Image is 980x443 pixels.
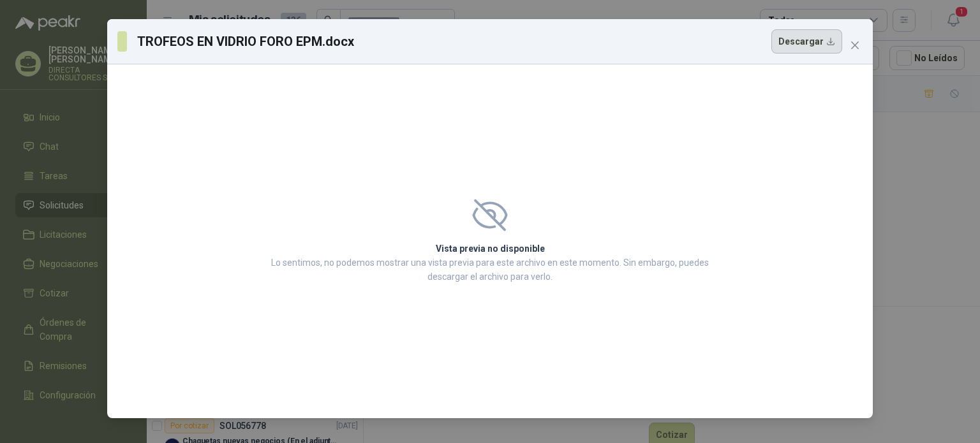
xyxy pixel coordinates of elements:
button: Descargar [771,29,842,54]
h3: TROFEOS EN VIDRIO FORO EPM.docx [137,32,355,51]
span: close [850,40,860,50]
p: Lo sentimos, no podemos mostrar una vista previa para este archivo en este momento. Sin embargo, ... [267,256,713,284]
button: Close [845,35,865,55]
h2: Vista previa no disponible [267,242,713,256]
